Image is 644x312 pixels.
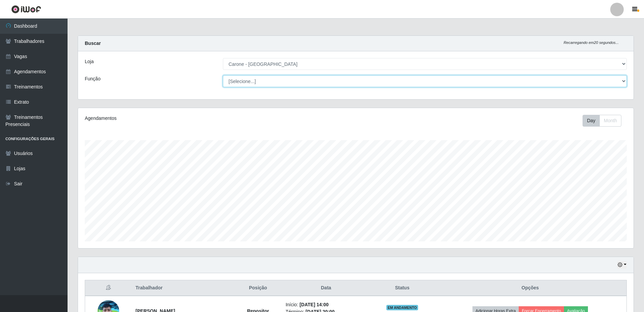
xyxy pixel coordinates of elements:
[85,75,101,82] label: Função
[370,280,434,296] th: Status
[564,41,619,45] i: Recarregando em 20 segundos...
[235,280,282,296] th: Posição
[599,115,621,127] button: Month
[85,58,94,65] label: Loja
[286,301,367,308] li: Início:
[583,115,627,127] div: Toolbar with button groups
[85,115,305,122] div: Agendamentos
[583,115,600,127] button: Day
[434,280,627,296] th: Opções
[282,280,371,296] th: Data
[300,302,329,307] time: [DATE] 14:00
[85,41,101,46] strong: Buscar
[131,280,234,296] th: Trabalhador
[11,5,41,14] img: CoreUI Logo
[386,305,418,310] span: EM ANDAMENTO
[583,115,621,127] div: First group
